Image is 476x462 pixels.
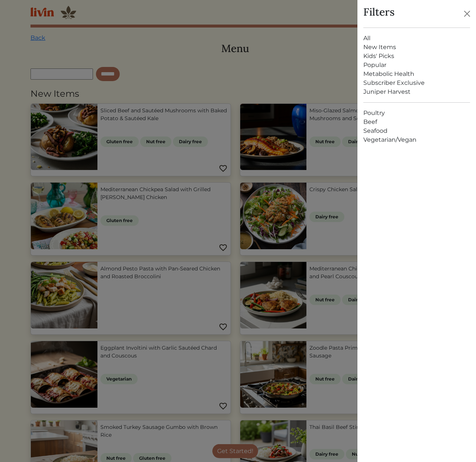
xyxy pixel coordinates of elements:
[363,52,470,61] a: Kids' Picks
[363,87,470,96] a: Juniper Harvest
[363,43,470,52] a: New Items
[363,126,470,135] a: Seafood
[363,70,470,78] a: Metabolic Health
[363,61,470,70] a: Popular
[363,34,470,43] a: All
[363,135,470,144] a: Vegetarian/Vegan
[461,8,473,20] button: Close
[363,118,470,126] a: Beef
[363,78,470,87] a: Subscriber Exclusive
[363,109,470,118] a: Poultry
[363,6,395,19] h3: Filters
